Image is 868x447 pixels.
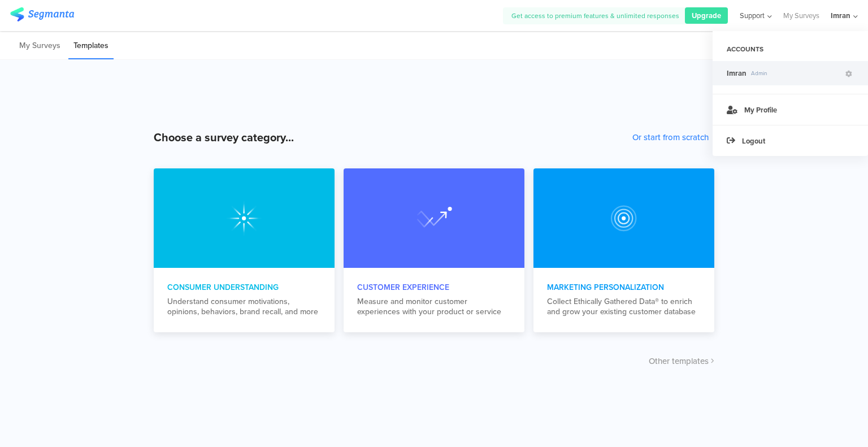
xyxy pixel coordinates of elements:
span: Admin [747,69,844,77]
button: Other templates [649,355,714,367]
span: Logout [742,136,765,146]
img: marketing_personalization.svg [416,200,452,236]
div: ACCOUNTS [713,40,868,59]
div: Choose a survey category... [154,129,294,146]
div: Measure and monitor customer experiences with your product or service [357,297,511,317]
div: Marketing Personalization [547,281,701,293]
div: Consumer Understanding [167,281,321,293]
span: Get access to premium features & unlimited responses [511,11,679,21]
img: consumer_understanding.svg [226,200,262,236]
span: Support [740,10,765,21]
a: My Profile [713,94,868,125]
div: Collect Ethically Gathered Data® to enrich and grow your existing customer database [547,297,701,317]
img: segmanta logo [10,7,74,21]
img: customer_experience.svg [606,200,642,236]
button: Or start from scratch [632,131,709,144]
span: Imran [727,68,747,79]
span: Upgrade [692,10,721,21]
div: Customer Experience [357,281,511,293]
span: Other templates [649,355,709,367]
div: Imran [831,10,850,21]
span: My Profile [744,105,777,115]
li: Templates [68,33,114,59]
li: My Surveys [14,33,66,59]
div: Understand consumer motivations, opinions, behaviors, brand recall, and more [167,297,321,317]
